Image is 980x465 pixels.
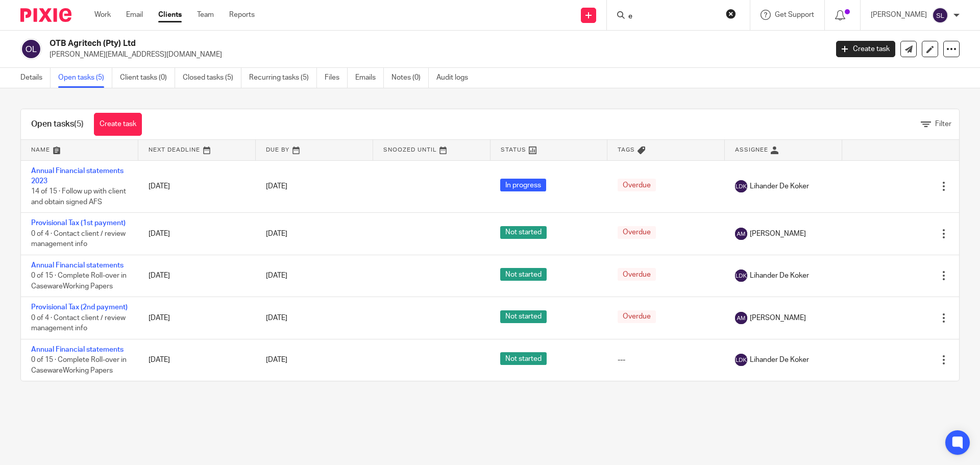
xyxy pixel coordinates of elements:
span: Lihander De Koker [750,181,809,191]
img: svg%3E [735,354,747,366]
input: Search [627,12,719,21]
span: Lihander De Koker [750,355,809,365]
a: Client tasks (0) [120,68,175,88]
div: --- [618,355,715,365]
span: [DATE] [266,356,287,363]
span: Filter [935,120,951,128]
a: Annual Financial statements 2023 [31,167,124,185]
a: Work [94,10,111,20]
img: svg%3E [20,38,42,60]
span: [DATE] [266,183,287,190]
img: svg%3E [735,270,747,282]
span: Not started [500,226,547,239]
span: Lihander De Koker [750,271,809,281]
td: [DATE] [138,213,256,255]
span: [DATE] [266,272,287,279]
img: svg%3E [735,228,747,240]
span: Overdue [618,179,656,191]
a: Recurring tasks (5) [249,68,317,88]
span: Get Support [775,11,814,18]
td: [DATE] [138,339,256,381]
a: Provisional Tax (2nd payment) [31,304,128,311]
td: [DATE] [138,160,256,213]
span: Not started [500,310,547,323]
span: 14 of 15 · Follow up with client and obtain signed AFS [31,188,126,206]
h2: OTB Agritech (Pty) Ltd [50,38,667,49]
td: [DATE] [138,297,256,339]
img: Pixie [20,8,71,22]
a: Notes (0) [391,68,429,88]
span: (5) [74,120,84,128]
a: Reports [229,10,255,20]
a: Open tasks (5) [58,68,112,88]
span: [DATE] [266,230,287,237]
span: 0 of 4 · Contact client / review management info [31,230,126,248]
span: Status [501,147,526,153]
a: Create task [94,113,142,136]
span: [PERSON_NAME] [750,313,806,323]
a: Details [20,68,51,88]
a: Annual Financial statements [31,346,124,353]
td: [DATE] [138,255,256,297]
a: Files [325,68,348,88]
span: [PERSON_NAME] [750,229,806,239]
span: Not started [500,268,547,281]
p: [PERSON_NAME][EMAIL_ADDRESS][DOMAIN_NAME] [50,50,821,60]
p: [PERSON_NAME] [871,10,927,20]
img: svg%3E [735,180,747,192]
span: 0 of 15 · Complete Roll-over in CasewareWorking Papers [31,272,127,290]
span: In progress [500,179,546,191]
span: Overdue [618,310,656,323]
span: Overdue [618,268,656,281]
span: Overdue [618,226,656,239]
a: Create task [836,41,895,57]
span: Not started [500,352,547,365]
a: Annual Financial statements [31,262,124,269]
a: Provisional Tax (1st payment) [31,219,126,227]
button: Clear [726,9,736,19]
span: Tags [618,147,635,153]
a: Closed tasks (5) [183,68,241,88]
a: Audit logs [436,68,476,88]
img: svg%3E [932,7,948,23]
a: Clients [158,10,182,20]
span: [DATE] [266,314,287,322]
a: Emails [355,68,384,88]
span: 0 of 4 · Contact client / review management info [31,314,126,332]
a: Email [126,10,143,20]
h1: Open tasks [31,119,84,130]
a: Team [197,10,214,20]
span: 0 of 15 · Complete Roll-over in CasewareWorking Papers [31,356,127,374]
span: Snoozed Until [383,147,437,153]
img: svg%3E [735,312,747,324]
